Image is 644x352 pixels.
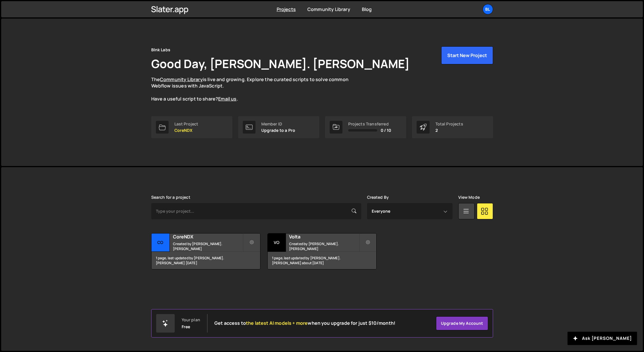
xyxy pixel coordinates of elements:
a: Last Project CoreNDX [151,116,232,138]
p: 2 [435,128,463,133]
a: Vo Volta Created by [PERSON_NAME]. [PERSON_NAME] 1 page, last updated by [PERSON_NAME]. [PERSON_N... [267,233,377,269]
h2: Volta [289,234,359,240]
p: The is live and growing. Explore the curated scripts to solve common Webflow issues with JavaScri... [151,76,360,102]
p: CoreNDX [174,128,198,133]
small: Created by [PERSON_NAME]. [PERSON_NAME] [173,241,243,251]
div: Last Project [174,122,198,126]
label: View Mode [458,195,480,200]
div: Total Projects [435,122,463,126]
input: Type your project... [151,203,361,219]
div: 1 page, last updated by [PERSON_NAME]. [PERSON_NAME] about [DATE] [268,252,376,269]
a: Email us [218,96,236,102]
span: the latest AI models + more [246,320,308,326]
div: Your plan [182,318,200,322]
small: Created by [PERSON_NAME]. [PERSON_NAME] [289,241,359,251]
h2: CoreNDX [173,234,243,240]
div: Free [182,324,190,329]
div: Projects Transferred [348,122,391,126]
a: Upgrade my account [436,316,488,330]
div: Blnk Labs [151,46,170,53]
span: 0 / 10 [381,128,391,133]
a: Projects [277,6,296,12]
button: Start New Project [441,46,493,64]
h2: Get access to when you upgrade for just $10/month! [214,320,395,326]
a: Community Library [160,76,203,83]
h1: Good Day, [PERSON_NAME]. [PERSON_NAME] [151,56,410,72]
p: Upgrade to a Pro [261,128,295,133]
div: Member ID [261,122,295,126]
button: Ask [PERSON_NAME] [568,332,637,345]
a: Bl [483,4,493,14]
div: Co [152,234,170,252]
a: Community Library [307,6,350,12]
label: Created By [367,195,389,200]
a: Blog [362,6,372,12]
a: Co CoreNDX Created by [PERSON_NAME]. [PERSON_NAME] 1 page, last updated by [PERSON_NAME]. [PERSON... [151,233,260,269]
label: Search for a project [151,195,190,200]
div: Vo [268,234,286,252]
div: 1 page, last updated by [PERSON_NAME]. [PERSON_NAME] [DATE] [152,252,260,269]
